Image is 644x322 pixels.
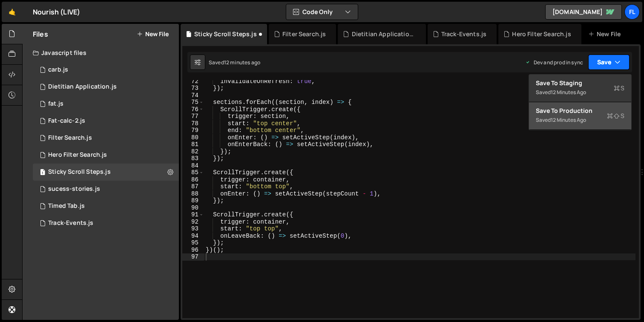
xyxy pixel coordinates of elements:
div: 94 [182,233,204,240]
div: Nourish (LIVE) [33,7,80,17]
h2: Files [33,29,48,39]
div: 88 [182,190,204,198]
div: Dietitian Application.js [48,83,117,91]
span: 1 [40,170,45,176]
div: Timed Tab.js [48,202,85,210]
div: Track-Events.js [48,219,93,227]
div: Fat-calc-2.js [48,117,85,125]
div: Javascript files [23,44,179,61]
div: 93 [182,225,204,233]
div: 74 [182,92,204,99]
div: 81 [182,141,204,148]
div: 75 [182,99,204,106]
div: 7002/15633.js [33,61,179,78]
div: 89 [182,197,204,204]
button: Code Only [286,4,358,20]
div: 7002/47773.js [33,164,179,181]
div: 7002/15634.js [33,112,179,129]
div: 83 [182,155,204,162]
div: Saved [536,87,624,98]
div: 86 [182,176,204,184]
div: 12 minutes ago [551,89,586,96]
button: Save to StagingS Saved12 minutes ago [529,75,631,102]
span: S [607,112,624,120]
div: 91 [182,211,204,218]
div: 7002/25847.js [33,198,179,215]
span: S [614,84,624,92]
div: 7002/36051.js [33,215,179,232]
div: Saved [536,115,624,125]
div: sucess-stories.js [48,185,100,193]
div: Save to Staging [536,79,624,87]
div: 84 [182,162,204,170]
div: 73 [182,85,204,92]
div: New File [588,30,624,38]
div: 7002/44314.js [33,147,179,164]
div: 79 [182,127,204,134]
div: 77 [182,113,204,120]
div: 72 [182,78,204,85]
button: New File [137,31,169,37]
div: 92 [182,218,204,226]
div: Save to Production [536,106,624,115]
div: 80 [182,134,204,141]
div: carb.js [48,66,68,74]
div: Filter Search.js [48,134,92,142]
div: 96 [182,247,204,254]
div: Sticky Scroll Steps.js [48,168,111,176]
div: Dietitian Application.js [352,30,416,38]
div: 7002/15615.js [33,95,179,112]
div: 7002/45930.js [33,78,179,95]
div: 95 [182,239,204,247]
a: [DOMAIN_NAME] [545,4,622,20]
div: Hero Filter Search.js [512,30,571,38]
div: fat.js [48,100,63,108]
div: Sticky Scroll Steps.js [194,30,257,38]
div: 7002/24097.js [33,181,179,198]
a: Fl [624,4,640,20]
div: Dev and prod in sync [525,59,583,66]
a: 🤙 [2,2,23,22]
div: 12 minutes ago [551,116,586,124]
div: 82 [182,148,204,155]
div: Saved [209,59,260,66]
div: 97 [182,253,204,261]
div: Track-Events.js [441,30,486,38]
div: 85 [182,169,204,176]
div: 76 [182,106,204,113]
div: 78 [182,120,204,127]
div: 90 [182,204,204,212]
div: 7002/13525.js [33,129,179,147]
div: 12 minutes ago [224,59,260,66]
button: Save [588,55,630,70]
div: Hero Filter Search.js [48,151,107,159]
button: Save to ProductionS Saved12 minutes ago [529,102,631,130]
div: 87 [182,183,204,190]
div: Filter Search.js [282,30,326,38]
